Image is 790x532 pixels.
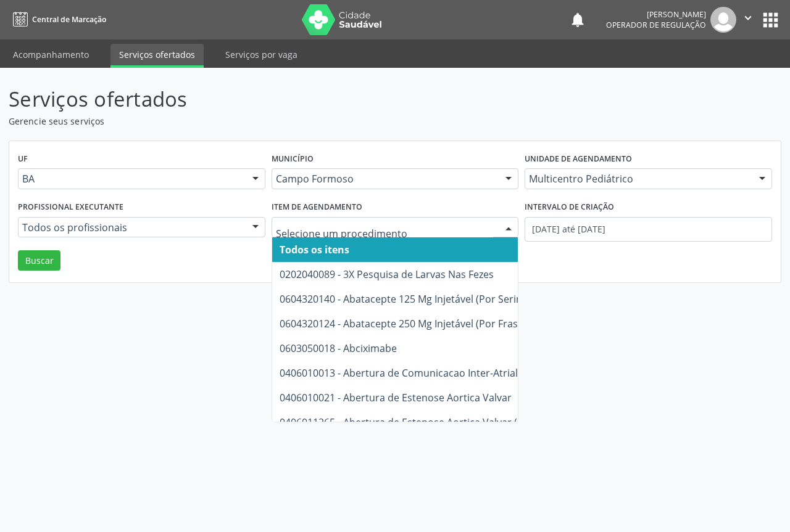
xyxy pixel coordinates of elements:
[18,250,60,271] button: Buscar
[606,20,706,30] span: Operador de regulação
[280,366,518,380] span: 0406010013 - Abertura de Comunicacao Inter-Atrial
[736,7,760,33] button: 
[606,9,706,20] div: [PERSON_NAME]
[272,198,362,217] label: Item de agendamento
[280,391,512,404] span: 0406010021 - Abertura de Estenose Aortica Valvar
[9,9,106,30] a: Central de Marcação
[9,115,549,128] p: Gerencie seus serviços
[710,7,736,33] img: img
[272,150,314,169] label: Município
[280,268,494,281] span: 0202040089 - 3X Pesquisa de Larvas Nas Fezes
[18,198,123,217] label: Profissional executante
[529,173,747,185] span: Multicentro Pediátrico
[525,150,632,169] label: Unidade de agendamento
[741,11,755,25] i: 
[280,292,592,306] span: 0604320140 - Abatacepte 125 Mg Injetável (Por Seringa Preenchida)
[32,14,106,25] span: Central de Marcação
[276,173,494,185] span: Campo Formoso
[280,243,349,256] span: Todos os itens
[525,217,772,242] input: Selecione um intervalo
[760,9,781,31] button: apps
[569,11,586,28] button: notifications
[280,415,623,429] span: 0406011265 - Abertura de Estenose Aortica Valvar (Criança e Adolescente)
[18,150,28,169] label: UF
[22,221,240,234] span: Todos os profissionais
[525,198,614,217] label: Intervalo de criação
[110,44,204,68] a: Serviços ofertados
[9,84,549,115] p: Serviços ofertados
[280,342,397,355] span: 0603050018 - Abciximabe
[4,44,98,65] a: Acompanhamento
[22,173,240,185] span: BA
[280,317,573,330] span: 0604320124 - Abatacepte 250 Mg Injetável (Por Frasco Ampola).
[217,44,306,65] a: Serviços por vaga
[276,221,494,246] input: Selecione um procedimento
